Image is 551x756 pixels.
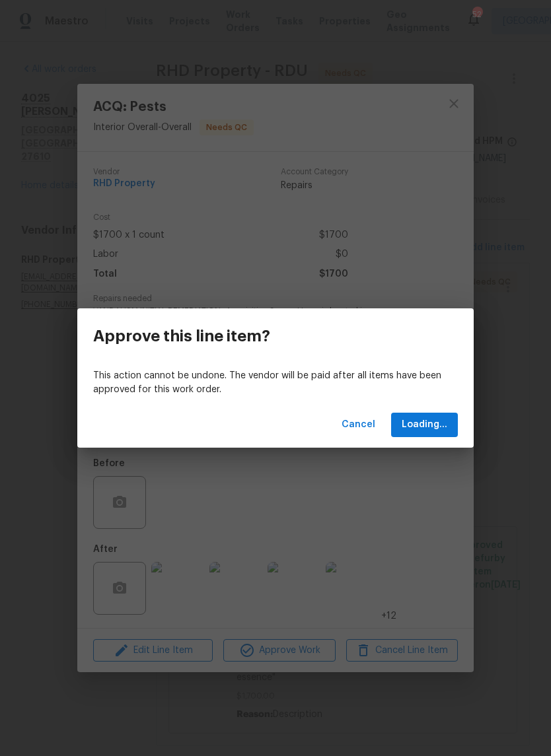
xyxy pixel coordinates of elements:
button: Cancel [336,413,381,437]
button: Loading... [391,413,458,437]
h3: Approve this line item? [93,327,270,345]
p: This action cannot be undone. The vendor will be paid after all items have been approved for this... [93,369,458,397]
span: Cancel [342,417,375,433]
span: Loading... [402,417,447,433]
